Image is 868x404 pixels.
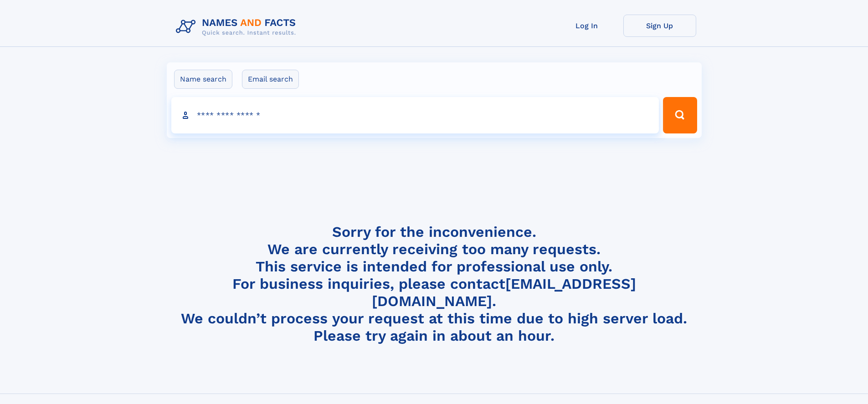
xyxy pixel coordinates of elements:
[172,15,303,39] img: Logo Names and Facts
[172,223,696,345] h4: Sorry for the inconvenience. We are currently receiving too many requests. This service is intend...
[550,15,623,37] a: Log In
[174,70,232,89] label: Name search
[171,97,659,133] input: search input
[372,275,636,310] a: [EMAIL_ADDRESS][DOMAIN_NAME]
[623,15,696,37] a: Sign Up
[663,97,697,133] button: Search Button
[242,70,299,89] label: Email search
